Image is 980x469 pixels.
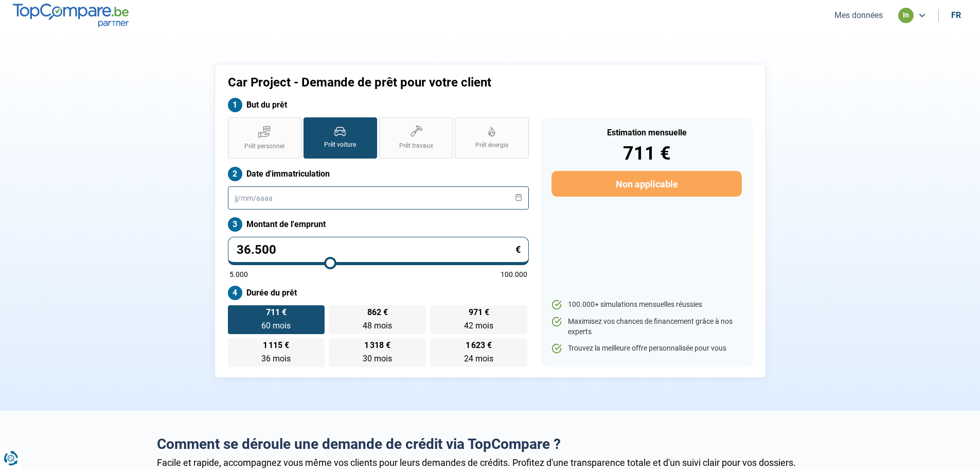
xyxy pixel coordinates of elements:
h2: Comment se déroule une demande de crédit via TopCompare ? [157,436,824,453]
span: 711 € [266,308,287,317]
input: jj/mm/aaaa [228,186,529,210]
div: in [898,8,914,23]
span: Prêt voiture [324,141,356,149]
div: fr [951,10,961,20]
label: Date d'immatriculation [228,167,529,181]
div: 711 € [551,144,741,163]
span: 1 318 € [364,341,390,350]
span: 24 mois [464,354,493,363]
span: 42 mois [464,321,493,331]
span: 1 115 € [263,341,289,350]
span: 48 mois [363,321,392,331]
span: 971 € [469,308,489,317]
button: Mes données [831,10,886,21]
label: Durée du prêt [228,286,529,300]
span: € [515,245,521,254]
span: 60 mois [261,321,291,331]
li: Trouvez la meilleure offre personnalisée pour vous [551,343,741,354]
li: Maximisez vos chances de financement grâce à nos experts [551,317,741,337]
span: Prêt énergie [475,141,508,150]
span: Prêt travaux [399,142,433,150]
h1: Car Project - Demande de prêt pour votre client [228,75,618,90]
span: 36 mois [261,354,291,363]
label: Montant de l'emprunt [228,217,529,232]
span: 5.000 [229,271,248,278]
div: Facile et rapide, accompagnez vous même vos clients pour leurs demandes de crédits. Profitez d'un... [157,457,824,468]
span: 30 mois [363,354,392,363]
div: Estimation mensuelle [551,129,741,137]
span: 862 € [367,308,388,317]
img: TopCompare.be [13,4,129,27]
label: But du prêt [228,98,529,112]
span: Prêt personnel [244,142,284,151]
button: Non applicable [551,171,741,197]
li: 100.000+ simulations mensuelles réussies [551,300,741,310]
span: 100.000 [501,271,527,278]
span: 1 623 € [466,341,492,350]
